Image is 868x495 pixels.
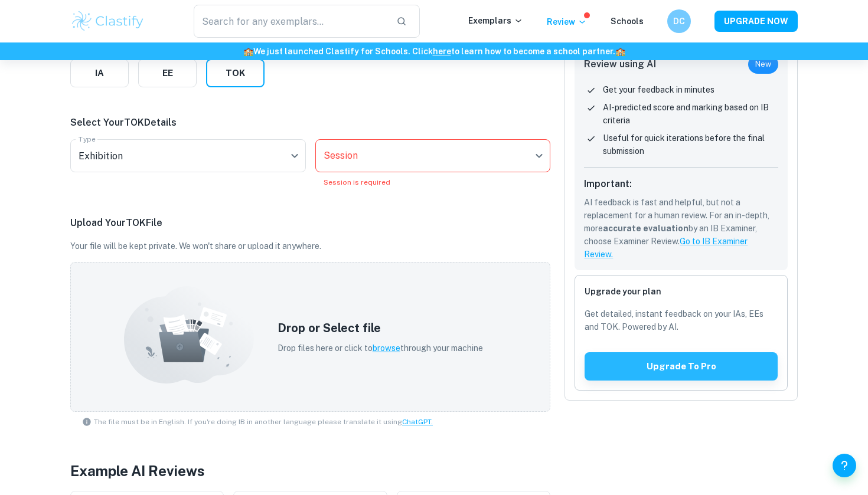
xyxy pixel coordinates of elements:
h6: Important: [584,177,778,191]
button: UPGRADE NOW [714,11,798,32]
b: accurate evaluation [603,224,688,233]
span: 🏫 [243,47,253,56]
img: Clastify logo [70,9,145,33]
button: Help and Feedback [833,454,856,477]
p: Get detailed, instant feedback on your IAs, EEs and TOK. Powered by AI. [585,307,778,333]
p: Session is required [324,177,543,188]
a: ChatGPT. [402,418,433,426]
h5: Drop or Select file [278,319,483,337]
p: Upload Your TOK File [70,216,550,230]
span: The file must be in English. If you're doing IB in another language please translate it using [94,417,433,427]
label: Type [79,134,96,144]
a: here [433,47,451,56]
p: AI feedback is fast and helpful, but not a replacement for a human review. For an in-depth, more ... [584,196,778,261]
p: Review [547,15,587,28]
p: Select Your TOK Details [70,116,550,130]
p: Exemplars [468,14,523,27]
h4: Example AI Reviews [70,460,550,481]
h6: Upgrade your plan [585,285,778,298]
h6: DC [673,15,686,28]
span: 🏫 [615,47,625,56]
button: Upgrade to pro [585,352,778,381]
button: TOK [206,59,265,87]
button: EE [138,59,197,87]
p: Your file will be kept private. We won't share or upload it anywhere. [70,240,550,253]
h6: Review using AI [584,57,656,71]
button: DC [667,9,691,33]
span: browse [373,343,400,353]
p: AI-predicted score and marking based on IB criteria [603,101,778,127]
h6: We just launched Clastify for Schools. Click to learn how to become a school partner. [2,45,866,58]
div: Exhibition [70,139,306,172]
p: Get your feedback in minutes [603,83,714,96]
a: Schools [611,17,644,26]
p: Useful for quick iterations before the final submission [603,132,778,158]
button: IA [70,59,129,87]
span: New [748,58,778,70]
input: Search for any exemplars... [194,5,387,38]
p: Drop files here or click to through your machine [278,342,483,355]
